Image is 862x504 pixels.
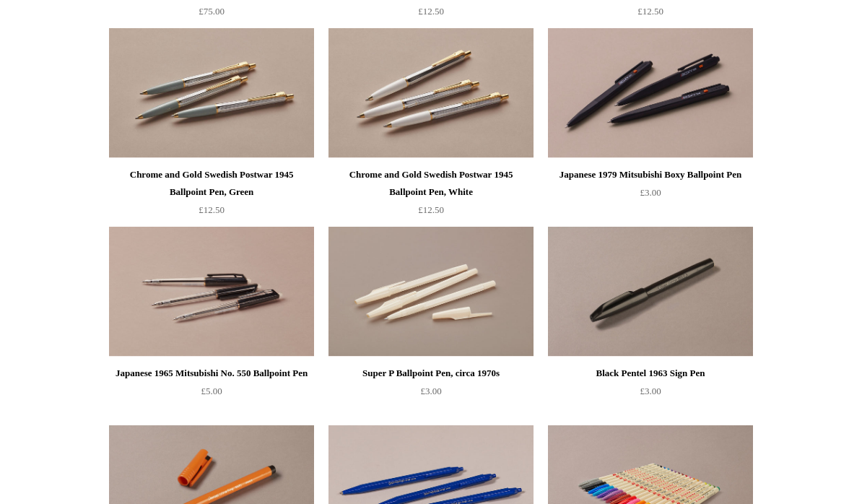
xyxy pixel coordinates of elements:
[418,204,444,215] span: £12.50
[332,365,530,382] div: Super P Ballpoint Pen, circa 1970s
[548,227,753,357] a: Black Pentel 1963 Sign Pen Black Pentel 1963 Sign Pen
[637,6,663,17] span: £12.50
[113,365,310,382] div: Japanese 1965 Mitsubishi No. 550 Ballpoint Pen
[328,28,534,158] a: Chrome and Gold Swedish Postwar 1945 Ballpoint Pen, White Chrome and Gold Swedish Postwar 1945 Ba...
[328,227,534,357] img: Super P Ballpoint Pen, circa 1970s
[548,365,753,424] a: Black Pentel 1963 Sign Pen £3.00
[548,227,753,357] img: Black Pentel 1963 Sign Pen
[109,227,314,357] img: Japanese 1965 Mitsubishi No. 550 Ballpoint Pen
[420,386,441,396] span: £3.00
[552,365,749,382] div: Black Pentel 1963 Sign Pen
[109,28,314,158] a: Chrome and Gold Swedish Postwar 1945 Ballpoint Pen, Green Chrome and Gold Swedish Postwar 1945 Ba...
[332,166,530,201] div: Chrome and Gold Swedish Postwar 1945 Ballpoint Pen, White
[548,28,753,158] img: Japanese 1979 Mitsubishi Boxy Ballpoint Pen
[199,6,225,17] span: £75.00
[109,166,314,225] a: Chrome and Gold Swedish Postwar 1945 Ballpoint Pen, Green £12.50
[548,28,753,158] a: Japanese 1979 Mitsubishi Boxy Ballpoint Pen Japanese 1979 Mitsubishi Boxy Ballpoint Pen
[109,365,314,424] a: Japanese 1965 Mitsubishi No. 550 Ballpoint Pen £5.00
[418,6,444,17] span: £12.50
[328,227,534,357] a: Super P Ballpoint Pen, circa 1970s Super P Ballpoint Pen, circa 1970s
[113,166,310,201] div: Chrome and Gold Swedish Postwar 1945 Ballpoint Pen, Green
[328,365,534,424] a: Super P Ballpoint Pen, circa 1970s £3.00
[640,187,661,198] span: £3.00
[328,28,534,158] img: Chrome and Gold Swedish Postwar 1945 Ballpoint Pen, White
[640,386,661,396] span: £3.00
[328,166,534,225] a: Chrome and Gold Swedish Postwar 1945 Ballpoint Pen, White £12.50
[548,166,753,225] a: Japanese 1979 Mitsubishi Boxy Ballpoint Pen £3.00
[552,166,749,183] div: Japanese 1979 Mitsubishi Boxy Ballpoint Pen
[199,204,225,215] span: £12.50
[201,386,222,396] span: £5.00
[109,28,314,158] img: Chrome and Gold Swedish Postwar 1945 Ballpoint Pen, Green
[109,227,314,357] a: Japanese 1965 Mitsubishi No. 550 Ballpoint Pen Japanese 1965 Mitsubishi No. 550 Ballpoint Pen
